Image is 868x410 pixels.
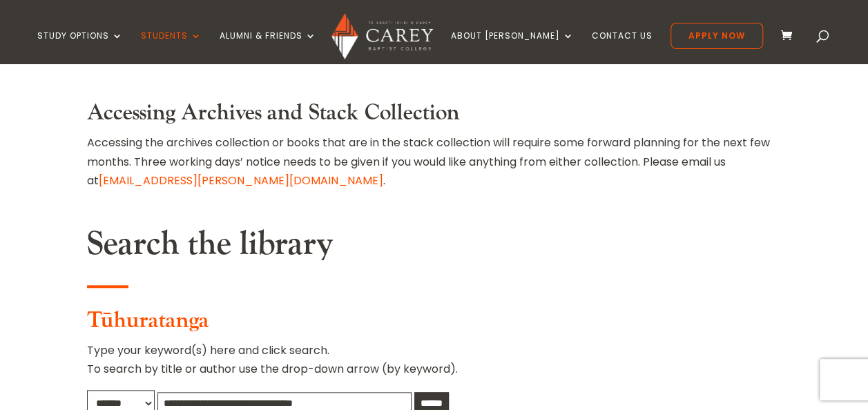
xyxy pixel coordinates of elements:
h2: Search the library [87,224,782,271]
h3: Accessing Archives and Stack Collection [87,100,782,133]
h3: Tūhuratanga [87,308,782,341]
p: Type your keyword(s) here and click search. To search by title or author use the drop-down arrow ... [87,341,782,389]
a: Contact Us [592,31,653,64]
a: About [PERSON_NAME] [451,31,574,64]
a: Students [141,31,202,64]
img: Carey Baptist College [331,13,433,59]
a: Study Options [37,31,123,64]
a: [EMAIL_ADDRESS][PERSON_NAME][DOMAIN_NAME] [99,173,383,188]
a: Alumni & Friends [220,31,316,64]
a: Apply Now [671,23,763,49]
p: Accessing the archives collection or books that are in the stack collection will require some for... [87,133,782,190]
